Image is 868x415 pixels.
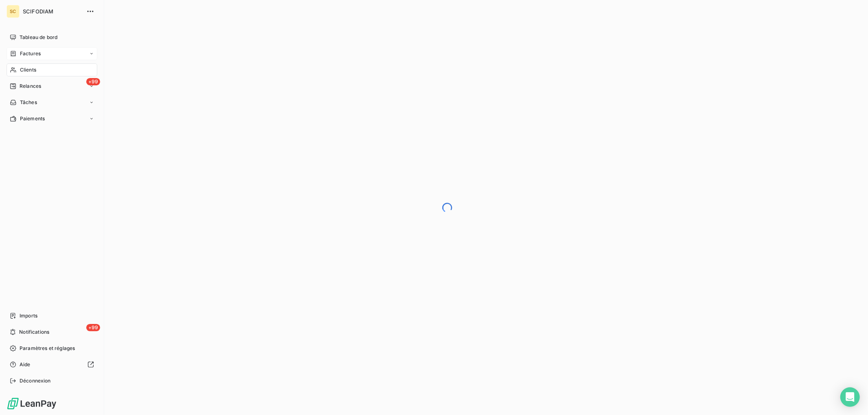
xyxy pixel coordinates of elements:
[19,328,49,336] span: Notifications
[20,34,57,41] span: Tableau de bord
[20,345,75,352] span: Paramètres et réglages
[7,309,97,322] a: Imports
[20,361,31,368] span: Aide
[7,342,97,355] a: Paramètres et réglages
[20,312,37,319] span: Imports
[7,112,97,125] a: Paiements
[840,387,860,407] div: Open Intercom Messenger
[20,115,45,122] span: Paiements
[20,377,51,385] span: Déconnexion
[7,5,20,18] div: SC
[7,47,97,60] a: Factures
[23,8,81,15] span: SCIFODIAM
[7,80,97,93] a: +99Relances
[20,66,36,74] span: Clients
[7,31,97,44] a: Tableau de bord
[7,358,97,371] a: Aide
[7,397,57,410] img: Logo LeanPay
[86,324,100,331] span: +99
[20,50,41,57] span: Factures
[86,78,100,85] span: +99
[20,83,41,90] span: Relances
[7,96,97,109] a: Tâches
[7,63,97,76] a: Clients
[20,99,37,106] span: Tâches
